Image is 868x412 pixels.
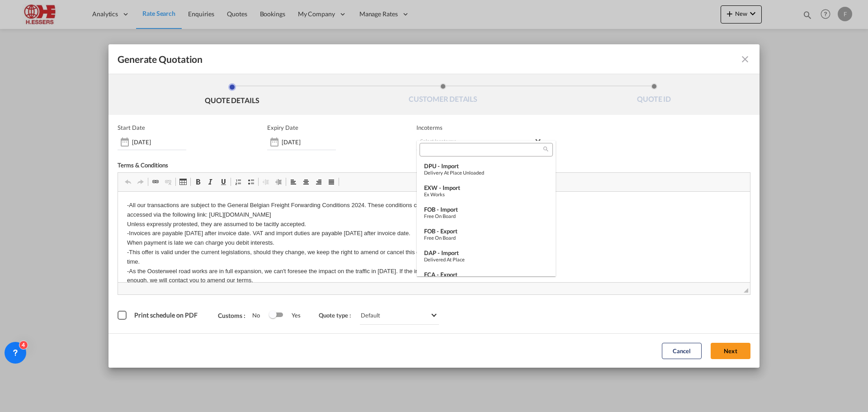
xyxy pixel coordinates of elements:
[9,9,623,301] p: -All our transactions are subject to the General Belgian Freight Forwarding Conditions 2024. Thes...
[424,271,548,278] div: FCA - export
[424,191,548,197] div: Ex Works
[424,206,548,213] div: FOB - import
[424,256,548,262] div: Delivered at Place
[424,235,548,241] div: Free on Board
[542,146,549,152] md-icon: icon-magnify
[424,249,548,256] div: DAP - import
[424,213,548,219] div: Free on Board
[424,227,548,235] div: FOB - export
[9,9,623,301] body: Editor, editor2
[424,162,548,170] div: DPU - import
[424,184,548,191] div: EXW - import
[424,170,548,175] div: Delivery at Place Unloaded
